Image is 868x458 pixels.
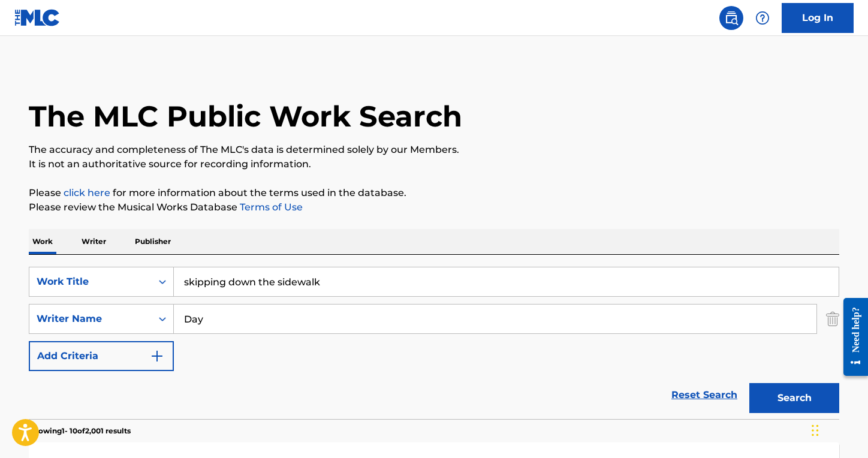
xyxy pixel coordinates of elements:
button: Add Criteria [29,341,174,371]
form: Search Form [29,267,839,419]
img: Delete Criterion [826,304,839,334]
p: Publisher [131,229,174,254]
a: Reset Search [665,382,743,408]
a: Log In [782,3,854,33]
div: Drag [812,412,819,448]
a: click here [64,187,110,198]
p: Please review the Musical Works Database [29,200,839,215]
p: Please for more information about the terms used in the database. [29,186,839,200]
div: Work Title [37,275,144,289]
p: Work [29,229,56,254]
img: 9d2ae6d4665cec9f34b9.svg [150,349,164,363]
button: Search [749,383,839,413]
img: search [724,11,739,25]
iframe: Chat Widget [808,400,868,458]
p: Writer [78,229,110,254]
iframe: Resource Center [834,289,868,385]
a: Terms of Use [237,201,303,213]
div: Writer Name [37,312,144,326]
p: Showing 1 - 10 of 2,001 results [29,426,131,436]
a: Public Search [719,6,743,30]
img: help [755,11,770,25]
img: MLC Logo [14,9,61,26]
div: Help [751,6,774,30]
p: It is not an authoritative source for recording information. [29,157,839,171]
h1: The MLC Public Work Search [29,98,462,134]
p: The accuracy and completeness of The MLC's data is determined solely by our Members. [29,143,839,157]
